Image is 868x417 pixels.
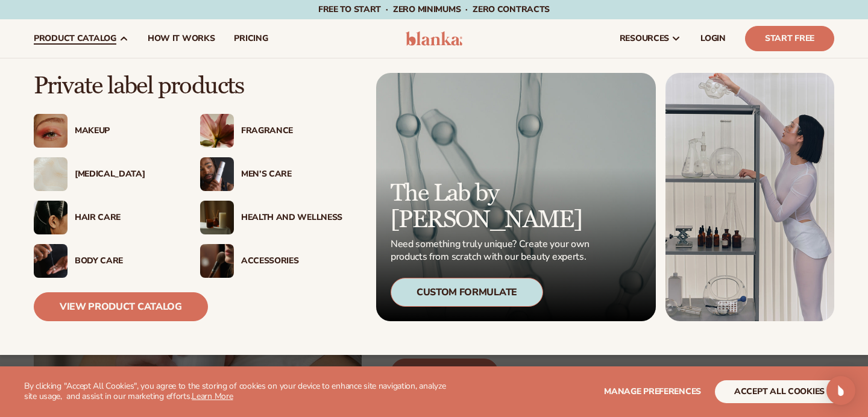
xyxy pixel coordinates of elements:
a: Microscopic product formula. The Lab by [PERSON_NAME] Need something truly unique? Create your ow... [376,73,656,321]
a: Male holding moisturizer bottle. Men’s Care [200,157,342,191]
div: Open Intercom Messenger [826,376,855,405]
img: Candles and incense on table. [200,201,234,234]
div: Body Care [75,256,176,266]
a: How It Works [138,19,225,58]
a: pricing [224,19,277,58]
img: Male hand applying moisturizer. [34,244,68,278]
a: Pink blooming flower. Fragrance [200,114,342,148]
span: product catalog [34,34,116,43]
img: Female hair pulled back with clips. [34,201,68,234]
div: Hair Care [75,213,176,223]
div: [MEDICAL_DATA] [75,169,176,180]
span: Manage preferences [604,386,701,397]
div: Makeup [75,126,176,136]
a: Female with glitter eye makeup. Makeup [34,114,176,148]
span: pricing [234,34,268,43]
a: Candles and incense on table. Health And Wellness [200,201,342,234]
p: Private label products [34,73,342,99]
a: View Product Catalog [34,292,208,321]
span: Free to start · ZERO minimums · ZERO contracts [318,4,550,15]
img: logo [406,31,463,46]
span: resources [620,34,669,43]
img: Female in lab with equipment. [665,73,834,321]
p: Need something truly unique? Create your own products from scratch with our beauty experts. [391,238,593,263]
div: Fragrance [241,126,342,136]
div: Men’s Care [241,169,342,180]
img: Pink blooming flower. [200,114,234,148]
img: Female with glitter eye makeup. [34,114,68,148]
a: product catalog [24,19,138,58]
p: The Lab by [PERSON_NAME] [391,180,593,233]
button: Manage preferences [604,380,701,403]
span: How It Works [148,34,215,43]
div: Custom Formulate [391,278,543,307]
button: accept all cookies [715,380,844,403]
a: Learn More [192,390,233,402]
div: Health And Wellness [241,213,342,223]
img: Male holding moisturizer bottle. [200,157,234,191]
a: Female hair pulled back with clips. Hair Care [34,201,176,234]
a: Male hand applying moisturizer. Body Care [34,244,176,278]
img: Cream moisturizer swatch. [34,157,68,191]
a: resources [610,19,691,58]
a: Cream moisturizer swatch. [MEDICAL_DATA] [34,157,176,191]
span: LOGIN [700,34,726,43]
a: Start Free [745,26,834,51]
a: LOGIN [691,19,735,58]
a: Female with makeup brush. Accessories [200,244,342,278]
p: By clicking "Accept All Cookies", you agree to the storing of cookies on your device to enhance s... [24,381,453,402]
div: Accessories [241,256,342,266]
img: Female with makeup brush. [200,244,234,278]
